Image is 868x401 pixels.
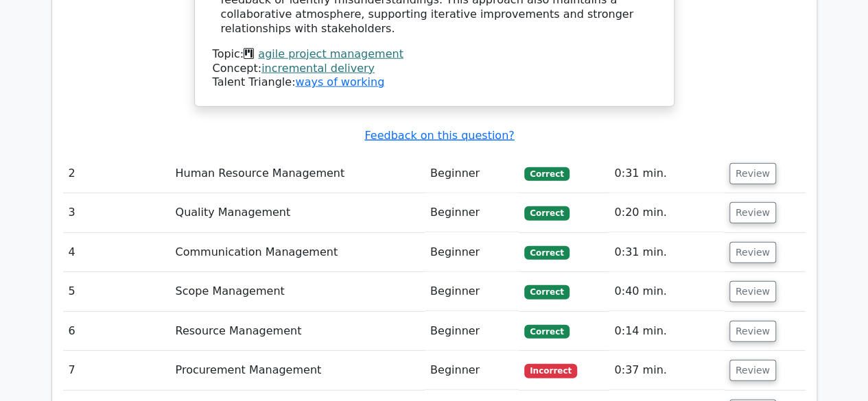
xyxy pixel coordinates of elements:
div: Topic: [213,47,656,62]
td: 2 [63,154,170,193]
td: 0:31 min. [609,154,723,193]
td: Scope Management [169,272,424,311]
button: Review [729,202,776,223]
td: 0:14 min. [609,312,723,351]
button: Review [729,163,776,184]
div: Talent Triangle: [213,47,656,90]
td: Human Resource Management [169,154,424,193]
button: Review [729,242,776,263]
a: Feedback on this question? [364,129,514,142]
span: Incorrect [524,364,577,378]
td: Beginner [425,193,519,232]
span: Correct [524,325,569,339]
button: Review [729,321,776,342]
button: Review [729,281,776,302]
span: Correct [524,167,569,181]
div: Concept: [213,62,656,76]
td: 6 [63,312,170,351]
td: 3 [63,193,170,232]
td: Beginner [425,351,519,390]
td: Communication Management [169,233,424,272]
td: Procurement Management [169,351,424,390]
a: agile project management [258,47,403,60]
span: Correct [524,285,569,299]
span: Correct [524,246,569,260]
td: Beginner [425,312,519,351]
td: 0:40 min. [609,272,723,311]
td: Beginner [425,272,519,311]
td: 7 [63,351,170,390]
td: Resource Management [169,312,424,351]
button: Review [729,360,776,381]
td: 4 [63,233,170,272]
td: Beginner [425,233,519,272]
a: incremental delivery [261,62,375,75]
td: 5 [63,272,170,311]
td: Quality Management [169,193,424,232]
td: 0:37 min. [609,351,723,390]
td: 0:31 min. [609,233,723,272]
td: Beginner [425,154,519,193]
a: ways of working [295,75,384,88]
span: Correct [524,206,569,220]
td: 0:20 min. [609,193,723,232]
